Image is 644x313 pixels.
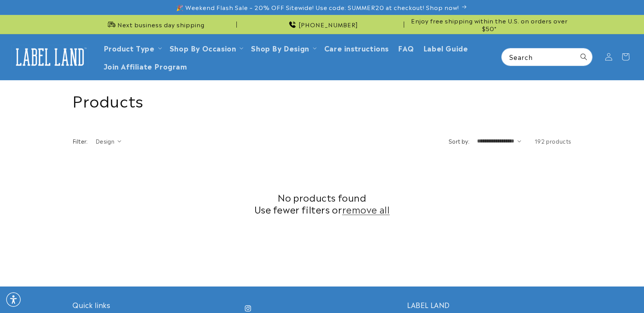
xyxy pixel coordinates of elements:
a: Product Type [104,43,155,53]
iframe: Gorgias Floating Chat [483,277,636,305]
span: Enjoy free shipping within the U.S. on orders over $50* [407,17,571,32]
h1: Products [73,90,571,110]
div: Announcement [407,15,571,34]
label: Sort by: [449,137,469,145]
span: Label Guide [423,43,468,52]
span: [PHONE_NUMBER] [299,21,358,28]
span: Shop By Occasion [170,43,236,52]
div: Announcement [240,15,404,34]
span: FAQ [398,43,414,52]
a: Label Land [9,42,91,72]
a: remove all [342,203,390,215]
a: Care instructions [320,39,393,57]
img: Label Land [12,45,88,69]
summary: Shop By Design [246,39,319,57]
h2: Quick links [73,300,237,309]
span: Care instructions [324,43,389,52]
h2: No products found Use fewer filters or [73,191,571,215]
h2: LABEL LAND [407,300,571,309]
a: Shop By Design [251,43,309,53]
span: 🎉 Weekend Flash Sale – 20% OFF Sitewide! Use code: SUMMER20 at checkout! Shop now! [176,3,459,11]
button: Search [575,48,592,65]
a: Join Affiliate Program [99,57,192,75]
h2: Filter: [73,137,88,145]
a: Label Guide [419,39,473,57]
summary: Shop By Occasion [165,39,247,57]
span: 192 products [535,137,571,145]
summary: Design (0 selected) [96,137,121,145]
span: Next business day shipping [117,21,205,28]
span: Join Affiliate Program [104,61,187,70]
a: FAQ [393,39,419,57]
div: Announcement [73,15,237,34]
summary: Product Type [99,39,165,57]
span: Design [96,137,114,145]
